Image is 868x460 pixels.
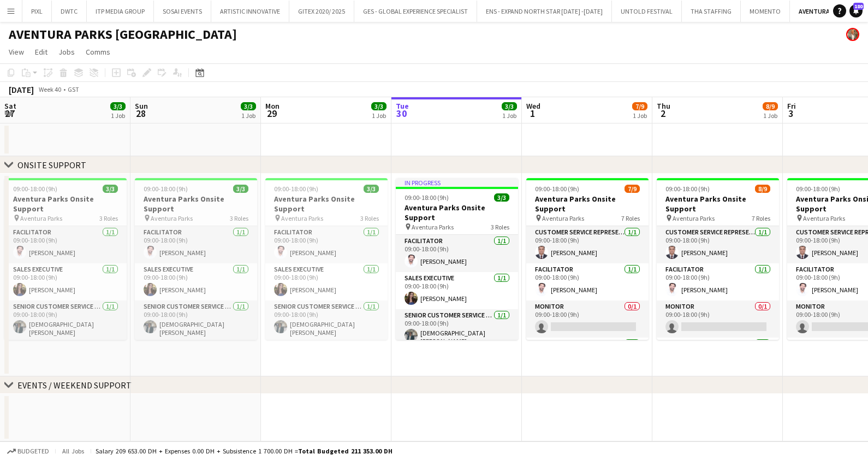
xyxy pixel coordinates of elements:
span: Edit [35,47,47,57]
div: 1 Job [633,111,647,120]
span: 09:00-18:00 (9h) [144,185,188,193]
app-card-role: Monitor0/109:00-18:00 (9h) [657,300,779,338]
button: GITEX 2020/ 2025 [289,1,354,22]
span: 1 [525,107,540,120]
span: Aventura Parks [151,214,193,222]
div: GST [68,85,79,93]
span: Budgeted [17,447,49,455]
app-card-role: Senior Customer Service Representative1/109:00-18:00 (9h)[DEMOGRAPHIC_DATA][PERSON_NAME] [4,300,127,341]
app-card-role: Sales Executive1/109:00-18:00 (9h)[PERSON_NAME] [135,263,257,300]
span: Week 40 [36,85,63,93]
app-card-role: Sales Executive1/1 [657,338,779,375]
app-card-role: Customer Service Representative1/109:00-18:00 (9h)[PERSON_NAME] [657,226,779,263]
span: Comms [86,47,110,57]
app-job-card: In progress09:00-18:00 (9h)3/3Aventura Parks Onsite Support Aventura Parks3 RolesFacilitator1/109... [396,178,518,340]
span: 3 Roles [360,214,379,222]
h3: Aventura Parks Onsite Support [135,194,257,214]
button: SOSAI EVENTS [154,1,211,22]
a: Jobs [54,45,79,59]
span: Thu [657,101,670,111]
app-user-avatar: Clinton Appel [846,28,859,41]
span: 2 [655,107,670,120]
span: 09:00-18:00 (9h) [13,185,57,193]
div: 1 Job [241,111,255,120]
h3: Aventura Parks Onsite Support [396,203,518,222]
div: 09:00-18:00 (9h)8/9Aventura Parks Onsite Support Aventura Parks7 RolesCustomer Service Representa... [657,178,779,340]
button: ARTISTIC INNOVATIVE [211,1,289,22]
span: 30 [394,107,409,120]
button: Budgeted [5,445,51,457]
span: 8/9 [755,185,770,193]
span: Aventura Parks [803,214,845,222]
h1: AVENTURA PARKS [GEOGRAPHIC_DATA] [9,26,237,43]
span: 8/9 [763,102,778,110]
button: GES - GLOBAL EXPERIENCE SPECIALIST [354,1,477,22]
app-card-role: Facilitator1/109:00-18:00 (9h)[PERSON_NAME] [526,263,649,300]
a: Edit [31,45,52,59]
span: 3/3 [110,102,126,110]
app-card-role: Senior Customer Service Representative1/109:00-18:00 (9h)[DEMOGRAPHIC_DATA][PERSON_NAME] [265,300,388,341]
app-card-role: Facilitator1/109:00-18:00 (9h)[PERSON_NAME] [4,226,127,263]
app-card-role: Facilitator1/109:00-18:00 (9h)[PERSON_NAME] [135,226,257,263]
span: 28 [133,107,148,120]
span: Aventura Parks [542,214,584,222]
span: 27 [3,107,16,120]
app-job-card: 09:00-18:00 (9h)3/3Aventura Parks Onsite Support Aventura Parks3 RolesFacilitator1/109:00-18:00 (... [135,178,257,340]
span: 7 Roles [752,214,770,222]
app-card-role: Sales Executive1/109:00-18:00 (9h)[PERSON_NAME] [396,272,518,309]
div: 1 Job [372,111,386,120]
span: Wed [526,101,540,111]
app-card-role: Facilitator1/109:00-18:00 (9h)[PERSON_NAME] [396,235,518,272]
span: 09:00-18:00 (9h) [665,185,710,193]
div: Salary 209 653.00 DH + Expenses 0.00 DH + Subsistence 1 700.00 DH = [96,447,393,455]
span: 3/3 [364,185,379,193]
app-card-role: Customer Service Representative1/109:00-18:00 (9h)[PERSON_NAME] [526,226,649,263]
span: Aventura Parks [673,214,715,222]
span: Tue [396,101,409,111]
h3: Aventura Parks Onsite Support [657,194,779,214]
span: 3/3 [233,185,248,193]
button: UNTOLD FESTIVAL [612,1,682,22]
a: 180 [849,4,863,17]
h3: Aventura Parks Onsite Support [526,194,649,214]
span: 09:00-18:00 (9h) [405,193,449,202]
app-card-role: Senior Customer Service Representative1/109:00-18:00 (9h)[DEMOGRAPHIC_DATA][PERSON_NAME] [396,309,518,350]
span: 09:00-18:00 (9h) [796,185,840,193]
app-card-role: Senior Customer Service Representative1/109:00-18:00 (9h)[DEMOGRAPHIC_DATA][PERSON_NAME] [135,300,257,341]
span: 7 Roles [621,214,640,222]
span: 180 [853,3,864,10]
button: MOMENTO [741,1,790,22]
span: 29 [264,107,280,120]
div: In progress [396,178,518,187]
span: 3 [786,107,796,120]
app-card-role: Monitor0/109:00-18:00 (9h) [526,300,649,338]
a: View [4,45,28,59]
span: Jobs [58,47,75,57]
app-card-role: Sales Executive1/109:00-18:00 (9h)[PERSON_NAME] [265,263,388,300]
span: 3 Roles [230,214,248,222]
div: 09:00-18:00 (9h)7/9Aventura Parks Onsite Support Aventura Parks7 RolesCustomer Service Representa... [526,178,649,340]
button: DWTC [52,1,87,22]
span: 3/3 [502,102,517,110]
div: ONSITE SUPPORT [17,160,86,170]
div: [DATE] [9,84,34,95]
span: 3/3 [241,102,256,110]
span: 3/3 [371,102,387,110]
app-card-role: Facilitator1/109:00-18:00 (9h)[PERSON_NAME] [657,263,779,300]
span: 09:00-18:00 (9h) [274,185,318,193]
div: EVENTS / WEEKEND SUPPORT [17,380,132,391]
span: 3 Roles [99,214,118,222]
h3: Aventura Parks Onsite Support [265,194,388,214]
span: Total Budgeted 211 353.00 DH [298,447,393,455]
span: Mon [265,101,280,111]
span: View [9,47,24,57]
h3: Aventura Parks Onsite Support [4,194,127,214]
app-job-card: 09:00-18:00 (9h)3/3Aventura Parks Onsite Support Aventura Parks3 RolesFacilitator1/109:00-18:00 (... [265,178,388,340]
span: Sat [4,101,16,111]
button: PIXL [22,1,52,22]
span: Aventura Parks [20,214,62,222]
span: Sun [135,101,148,111]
